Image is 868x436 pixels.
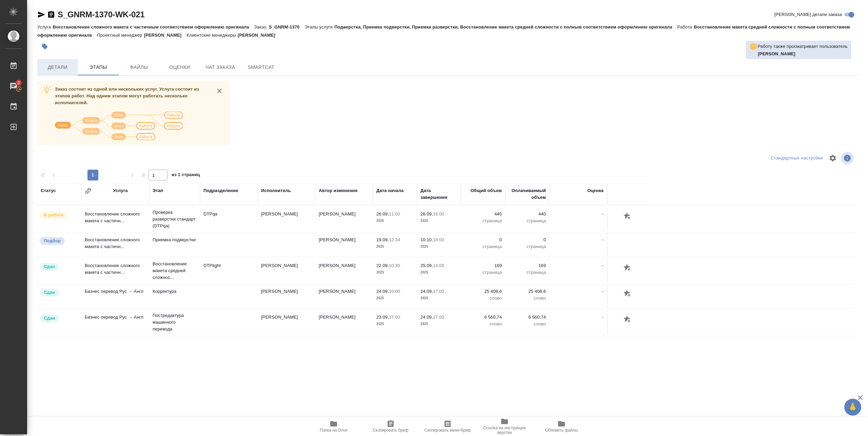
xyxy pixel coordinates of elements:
[144,33,186,38] p: [PERSON_NAME]
[420,269,458,276] p: 2025
[376,289,389,294] p: 24.09,
[622,314,633,325] button: Добавить оценку
[758,51,795,56] b: [PERSON_NAME]
[433,315,444,320] p: 17:00
[465,321,502,327] p: слово
[509,211,546,217] p: 440
[509,314,546,321] p: 6 560,74
[376,315,389,320] p: 23.09,
[172,171,200,181] span: из 1 страниц
[44,212,63,219] p: В работе
[85,188,92,194] button: Сгруппировать
[258,310,315,334] td: [PERSON_NAME]
[433,289,444,294] p: 17:00
[420,289,433,294] p: 24.09,
[245,63,277,72] span: SmartCat
[420,315,433,320] p: 24.09,
[163,63,196,72] span: Оценки
[420,237,433,242] p: 10.10,
[258,207,315,231] td: [PERSON_NAME]
[825,150,841,166] span: Настроить таблицу
[769,153,825,164] div: split button
[420,243,458,250] p: 2025
[420,187,458,201] div: Дата завершения
[82,63,115,72] span: Этапы
[53,24,254,30] p: Восстановление сложного макета с частичным соответствием оформлению оригинала
[376,263,389,268] p: 22.09,
[37,11,45,19] button: Скопировать ссылку для ЯМессенджера
[389,315,400,320] p: 17:00
[269,24,304,30] p: S_GNRM-1370
[41,187,56,194] div: Статус
[774,11,842,18] span: [PERSON_NAME] детали заказа
[420,321,458,327] p: 2025
[433,237,444,242] p: 18:00
[602,263,604,268] a: -
[81,259,149,283] td: Восстановление сложного макета с частичн...
[389,211,400,216] p: 11:00
[376,211,389,216] p: 26.09,
[465,236,502,243] p: 0
[509,295,546,302] p: слово
[113,187,127,194] div: Услуга
[509,321,546,327] p: слово
[847,400,859,414] span: 🙏
[389,289,400,294] p: 10:00
[81,207,149,231] td: Восстановление сложного макета с частичн...
[465,217,502,224] p: страница
[509,269,546,276] p: страница
[200,259,258,283] td: DTPlight
[304,24,334,30] p: Этапы услуги
[465,262,502,269] p: 169
[471,187,502,194] div: Общий объем
[509,288,546,295] p: 25 408,6
[214,86,224,96] button: close
[622,262,633,274] button: Добавить оценку
[465,211,502,217] p: 440
[153,236,197,243] p: Приемка подверстки
[58,10,144,19] a: S_GNRM-1370-WK-021
[204,63,237,72] span: Чат заказа
[153,312,197,333] p: Постредактура машинного перевода
[587,187,604,194] div: Оценка
[509,262,546,269] p: 169
[420,217,458,224] p: 2025
[389,237,400,242] p: 12:34
[315,233,373,257] td: [PERSON_NAME]
[602,211,604,216] a: -
[509,236,546,243] p: 0
[200,207,258,231] td: DTPqa
[37,24,53,30] p: Услуга
[841,152,855,165] span: Посмотреть информацию
[254,24,269,30] p: Заказ:
[376,295,414,302] p: 2025
[13,79,24,86] span: 3
[258,259,315,283] td: [PERSON_NAME]
[203,187,238,194] div: Подразделение
[153,209,197,229] p: Проверка разверстки стандарт (DTPqa)
[258,285,315,308] td: [PERSON_NAME]
[315,285,373,308] td: [PERSON_NAME]
[509,243,546,250] p: страница
[622,288,633,300] button: Добавить оценку
[433,263,444,268] p: 14:00
[420,211,433,216] p: 26.09,
[81,233,149,257] td: Восстановление сложного макета с частичн...
[376,243,414,250] p: 2025
[844,399,861,416] button: 🙏
[44,263,55,270] p: Сдан
[319,187,357,194] div: Автор изменения
[465,243,502,250] p: страница
[44,289,55,296] p: Сдан
[315,259,373,283] td: [PERSON_NAME]
[420,295,458,302] p: 2025
[334,24,677,30] p: Подверстка, Приемка подверстки, Приемка разверстки, Восстановление макета средней сложности с пол...
[420,263,433,268] p: 25.09,
[376,269,414,276] p: 2025
[376,217,414,224] p: 2025
[602,237,604,242] a: -
[602,289,604,294] a: -
[238,33,280,38] p: [PERSON_NAME]
[97,33,144,38] p: Проектный менеджер
[153,288,197,295] p: Корректура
